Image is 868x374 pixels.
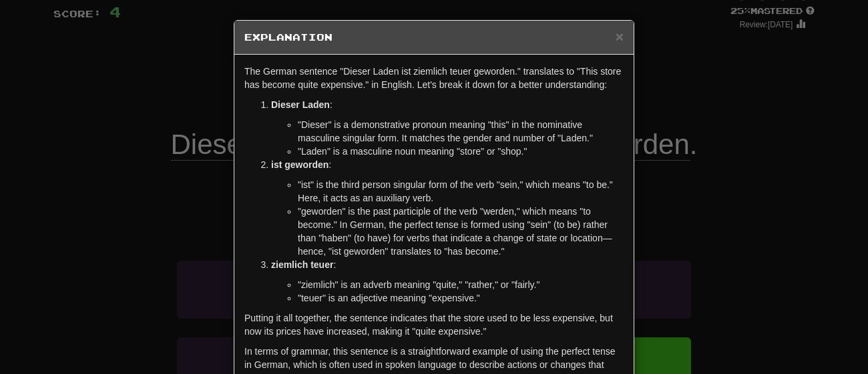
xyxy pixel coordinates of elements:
[298,278,624,291] li: "ziemlich" is an adverb meaning "quite," "rather," or "fairly."
[298,178,624,205] li: "ist" is the third person singular form of the verb "sein," which means "to be." Here, it acts as...
[244,311,624,338] p: Putting it all together, the sentence indicates that the store used to be less expensive, but now...
[298,145,624,158] li: "Laden" is a masculine noun meaning "store" or "shop."
[271,159,329,170] strong: ist geworden
[244,65,624,91] p: The German sentence "Dieser Laden ist ziemlich teuer geworden." translates to "This store has bec...
[271,99,330,110] strong: Dieser Laden
[271,98,624,111] p: :
[271,258,624,271] p: :
[298,291,624,305] li: "teuer" is an adjective meaning "expensive."
[271,259,333,270] strong: ziemlich teuer
[271,158,624,171] p: :
[298,118,624,145] li: "Dieser" is a demonstrative pronoun meaning "this" in the nominative masculine singular form. It ...
[298,205,624,258] li: "geworden" is the past participle of the verb "werden," which means "to become." In German, the p...
[244,31,624,44] h5: Explanation
[616,29,624,44] span: ×
[616,29,624,43] button: Close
